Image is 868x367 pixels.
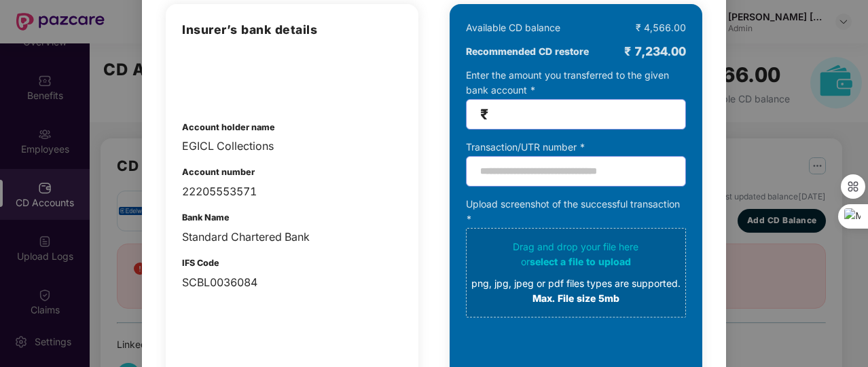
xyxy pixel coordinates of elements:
[182,122,275,132] b: Account holder name
[467,229,685,317] span: Drag and drop your file hereorselect a file to uploadpng, jpg, jpeg or pdf files types are suppor...
[480,107,488,122] span: ₹
[530,256,631,267] span: select a file to upload
[466,68,686,130] div: Enter the amount you transferred to the given bank account *
[182,274,402,291] div: SCBL0036084
[466,44,589,59] b: Recommended CD restore
[466,197,686,317] div: Upload screenshot of the successful transaction *
[182,167,255,177] b: Account number
[182,53,253,100] img: admin-overview
[182,138,402,155] div: EGICL Collections
[636,20,686,35] div: ₹ 4,566.00
[471,276,681,291] div: png, jpg, jpeg or pdf files types are supported.
[182,20,402,39] h3: Insurer’s bank details
[182,212,230,223] b: Bank Name
[182,258,219,268] b: IFS Code
[624,42,686,61] div: ₹ 7,234.00
[182,229,402,246] div: Standard Chartered Bank
[466,140,686,155] div: Transaction/UTR number *
[182,183,402,200] div: 22205553571
[471,254,681,269] div: or
[471,239,681,306] div: Drag and drop your file here
[471,291,681,306] div: Max. File size 5mb
[466,20,560,35] div: Available CD balance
